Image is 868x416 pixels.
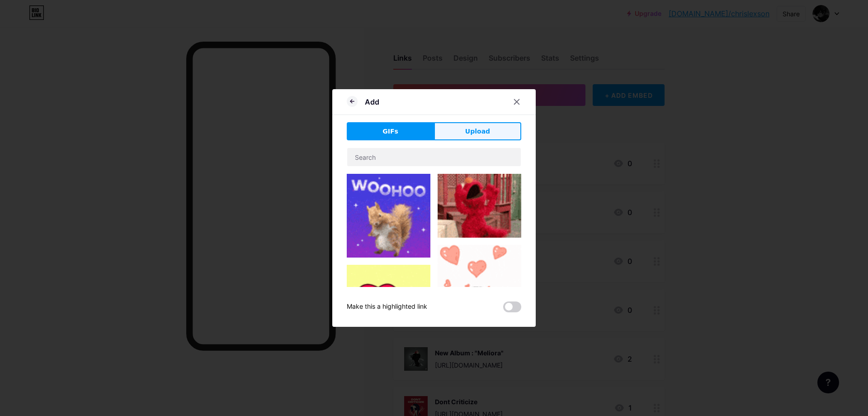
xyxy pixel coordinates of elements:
div: Add [365,96,379,107]
span: Upload [465,127,490,136]
div: Make this a highlighted link [347,301,427,312]
button: Upload [434,122,521,140]
button: GIFs [347,122,434,140]
img: Gihpy [438,174,521,238]
img: Gihpy [438,245,521,329]
img: Gihpy [347,265,430,349]
img: Gihpy [347,174,430,258]
input: Search [347,148,521,166]
span: GIFs [382,127,398,136]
